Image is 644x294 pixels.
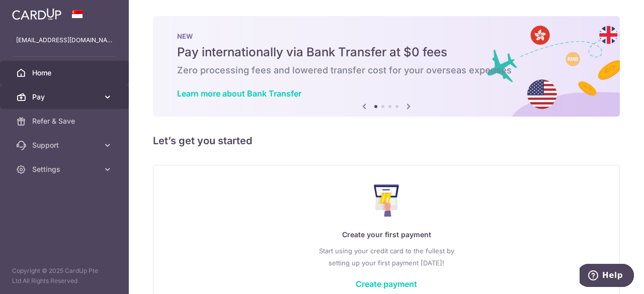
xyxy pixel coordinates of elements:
[12,8,61,20] img: CardUp
[580,264,634,289] iframe: Opens a widget where you can find more information
[174,229,599,241] p: Create your first payment
[153,16,620,117] img: Bank transfer banner
[153,133,620,149] h5: Let’s get you started
[23,7,43,16] span: Help
[16,35,113,45] p: [EMAIL_ADDRESS][DOMAIN_NAME]
[177,44,596,60] h5: Pay internationally via Bank Transfer at $0 fees
[177,64,596,76] h6: Zero processing fees and lowered transfer cost for your overseas expenses
[32,140,99,150] span: Support
[374,184,399,217] img: Make Payment
[32,92,99,102] span: Pay
[32,116,99,126] span: Refer & Save
[177,88,301,99] a: Learn more about Bank Transfer
[356,279,417,289] a: Create payment
[32,68,99,78] span: Home
[32,164,99,174] span: Settings
[177,32,596,40] p: NEW
[174,245,599,269] p: Start using your credit card to the fullest by setting up your first payment [DATE]!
